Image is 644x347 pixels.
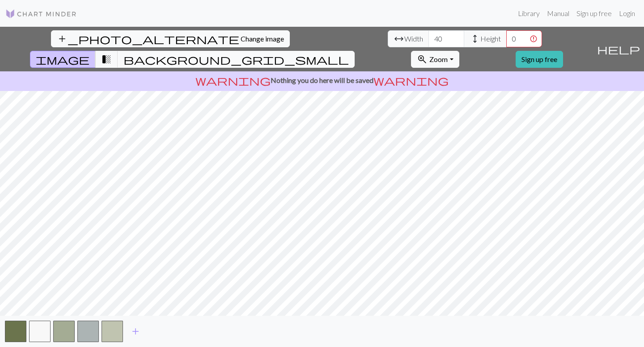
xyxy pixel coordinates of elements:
[593,27,644,71] button: Help
[411,51,459,68] button: Zoom
[597,43,640,55] span: help
[573,4,615,22] a: Sign up free
[480,33,501,44] span: Height
[51,30,290,47] button: Change image
[130,325,141,338] span: add
[429,55,448,63] span: Zoom
[404,33,423,44] span: Width
[514,4,543,22] a: Library
[615,4,639,22] a: Login
[516,51,563,68] a: Sign up free
[124,323,147,340] button: Add color
[4,75,640,86] p: Nothing you do here will be saved
[470,33,480,45] span: height
[195,74,271,87] span: warning
[5,8,77,19] img: Logo
[57,33,239,45] span: add_photo_alternate
[543,4,573,22] a: Manual
[394,33,404,45] span: arrow_range
[123,53,349,66] span: background_grid_small
[101,53,112,66] span: transition_fade
[36,53,89,66] span: image
[373,74,449,87] span: warning
[241,34,284,43] span: Change image
[417,53,428,66] span: zoom_in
